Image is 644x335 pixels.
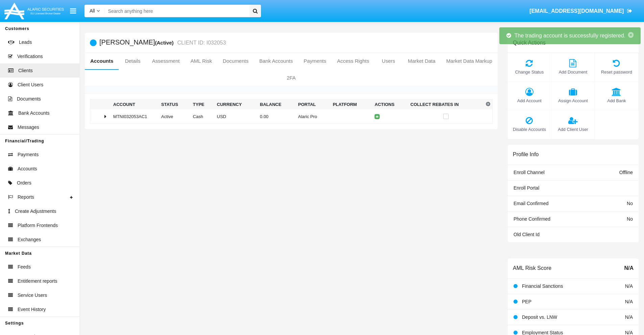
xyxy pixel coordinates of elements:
span: Change Status [511,69,548,75]
small: CLIENT ID: I032053 [176,40,226,46]
span: Entitlement reports [18,278,57,285]
td: Active [159,109,190,124]
th: Actions [372,100,408,110]
span: Phone Confirmed [514,216,550,222]
th: Status [159,100,190,110]
a: Assessment [147,53,185,69]
td: MTNI032053AC1 [111,109,159,124]
span: N/A [624,264,634,272]
a: Details [119,53,146,69]
span: No [627,201,633,206]
th: Portal [295,100,330,110]
span: Accounts [18,165,37,172]
a: Access Rights [332,53,375,69]
span: Verifications [17,53,43,60]
a: Users [375,53,402,69]
span: Documents [17,95,41,103]
th: Platform [330,100,372,110]
a: Payments [298,53,332,69]
span: Exchanges [18,236,41,243]
span: Enroll Channel [514,170,545,175]
th: Account [111,100,159,110]
td: 0.00 [257,109,295,124]
span: N/A [625,314,633,320]
span: Leads [19,39,32,46]
h5: [PERSON_NAME] [99,39,226,47]
input: Search [105,5,247,17]
th: Collect Rebates In [408,100,484,110]
span: Client Users [18,81,43,88]
a: AML Risk [185,53,217,69]
th: Type [190,100,214,110]
img: Logo image [3,1,65,21]
span: Orders [17,179,31,187]
a: [EMAIL_ADDRESS][DOMAIN_NAME] [526,2,636,21]
span: Reset password [598,69,635,75]
span: Clients [18,67,33,74]
a: Bank Accounts [254,53,298,69]
span: Offline [619,170,633,175]
span: Deposit vs. LNW [522,314,557,320]
a: Market Data Markup [441,53,498,69]
span: Feeds [18,263,31,271]
span: Email Confirmed [514,201,548,206]
span: Create Adjustments [15,208,56,215]
td: Alaric Pro [295,109,330,124]
span: The trading account is successfully registered. [515,33,625,38]
th: Currency [214,100,257,110]
span: Disable Accounts [511,126,548,133]
span: PEP [522,299,531,304]
span: Old Client Id [514,232,540,237]
span: Platform Frontends [18,222,58,229]
a: 2FA [85,70,498,86]
span: Add Account [511,97,548,104]
th: Balance [257,100,295,110]
span: Assign Account [555,97,591,104]
span: Service Users [18,292,47,299]
span: Add Bank [598,97,635,104]
span: Event History [18,306,46,313]
a: All [85,7,105,15]
span: Financial Sanctions [522,283,563,289]
a: Accounts [85,53,119,69]
span: Enroll Portal [514,185,539,191]
span: Payments [18,151,39,158]
span: Add Client User [555,126,591,133]
a: Market Data [402,53,441,69]
span: No [627,216,633,222]
td: Cash [190,109,214,124]
span: Reports [18,194,34,201]
div: (Active) [155,39,175,47]
h6: Profile Info [513,151,539,158]
span: N/A [625,299,633,304]
span: Bank Accounts [18,110,50,117]
span: Messages [18,124,39,131]
span: N/A [625,283,633,289]
span: [EMAIL_ADDRESS][DOMAIN_NAME] [529,8,624,14]
span: All [90,8,95,13]
h6: AML Risk Score [513,265,551,271]
span: Add Document [555,69,591,75]
td: USD [214,109,257,124]
a: Documents [217,53,254,69]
